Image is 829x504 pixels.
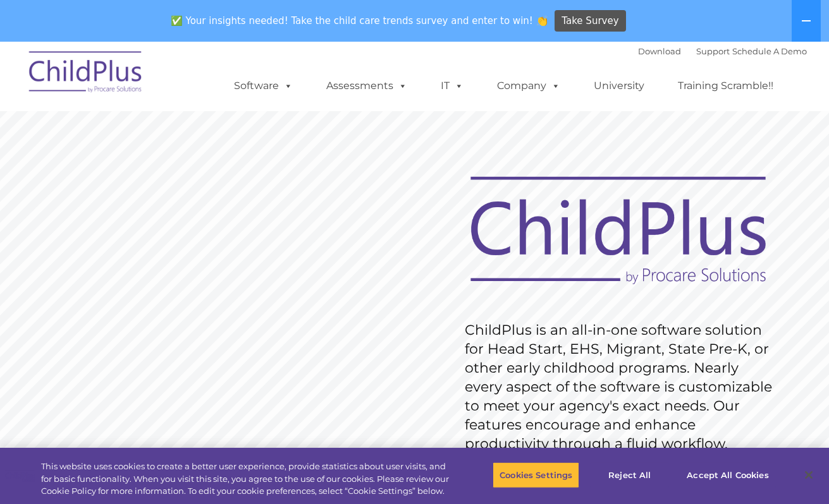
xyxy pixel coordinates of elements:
a: Training Scramble!! [665,73,786,99]
a: Company [484,73,573,99]
a: Schedule A Demo [732,46,807,56]
button: Cookies Settings [493,462,579,488]
span: ✅ Your insights needed! Take the child care trends survey and enter to win! 👏 [166,8,553,33]
a: IT [428,73,476,99]
a: Software [221,73,305,99]
button: Reject All [590,462,669,488]
span: Take Survey [562,10,618,32]
img: ChildPlus by Procare Solutions [23,42,149,105]
div: This website uses cookies to create a better user experience, provide statistics about user visit... [41,460,456,498]
font: | [638,46,807,56]
button: Accept All Cookies [680,462,775,488]
button: Close [795,461,823,489]
rs-layer: ChildPlus is an all-in-one software solution for Head Start, EHS, Migrant, State Pre-K, or other ... [465,321,778,453]
a: Assessments [314,73,420,99]
a: University [581,73,657,99]
a: Download [638,46,681,56]
a: Support [696,46,730,56]
a: Take Survey [555,10,626,32]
